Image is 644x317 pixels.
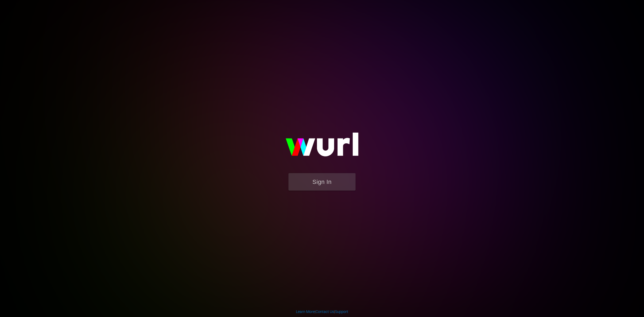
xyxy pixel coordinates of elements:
[335,309,348,314] a: Support
[268,121,376,173] img: wurl-logo-on-black-223613ac3d8ba8fe6dc639794a292ebdb59501304c7dfd60c99c58986ef67473.svg
[296,309,348,314] div: | |
[288,173,356,191] button: Sign In
[296,309,315,314] a: Learn More
[316,309,334,314] a: Contact Us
